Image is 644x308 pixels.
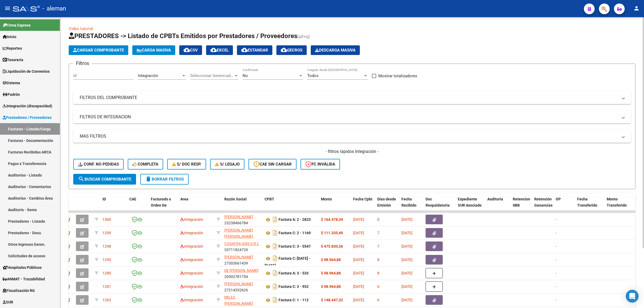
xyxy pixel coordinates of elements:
[353,217,364,222] span: [DATE]
[241,47,248,53] mat-icon: cloud_download
[377,197,396,207] span: Días desde Emisión
[377,258,379,262] span: 8
[241,48,268,53] span: Estandar
[556,217,557,222] span: -
[353,244,364,248] span: [DATE]
[78,176,85,182] mat-icon: search
[3,103,52,109] span: Integración (discapacidad)
[3,91,20,97] span: Padrón
[377,217,379,222] span: 0
[129,197,136,201] span: CAE
[224,227,260,239] div: 27368186096
[167,159,206,170] button: S/ Doc Resp.
[103,271,111,275] span: 1289
[279,218,311,222] strong: Factura A: 2 - 2823
[265,256,310,268] strong: Factura C: [DATE] - [DATE]
[237,45,272,55] button: Estandar
[103,217,111,222] span: 1300
[224,214,260,225] div: 23238466784
[172,162,202,167] span: S/ Doc Resp.
[180,197,188,201] span: Area
[377,244,379,248] span: 7
[73,91,631,104] mat-expansion-panel-header: FILTROS DEL COMPROBANTE
[222,193,262,217] datatable-header-cell: Razón Social
[180,284,203,289] span: Integración
[281,48,302,53] span: Gecros
[210,159,244,170] button: S/ legajo
[321,298,343,302] strong: $ 148.447,32
[321,217,343,222] strong: $ 164.478,34
[401,197,416,207] span: Fecha Recibido
[100,193,127,217] datatable-header-cell: ID
[607,197,627,207] span: Monto Transferido
[78,177,131,182] span: Buscar Comprobante
[145,176,152,182] mat-icon: delete
[272,229,279,237] i: Descargar documento
[262,193,319,217] datatable-header-cell: CPBT
[103,284,111,289] span: 1281
[224,254,260,265] div: 27303661439
[401,271,412,275] span: [DATE]
[272,282,279,291] i: Descargar documento
[272,269,279,277] i: Descargar documento
[353,298,364,302] span: [DATE]
[377,298,379,302] span: 6
[353,197,372,201] span: Fecha Cpbt
[103,197,106,201] span: ID
[353,231,364,235] span: [DATE]
[103,231,111,235] span: 1299
[321,197,332,201] span: Monto
[532,193,554,217] datatable-header-cell: Retención Ganancias
[3,288,35,294] span: Fiscalización RG
[210,48,229,53] span: EXCEL
[180,298,203,302] span: Integración
[103,298,111,302] span: 1263
[127,193,149,217] datatable-header-cell: CAE
[577,197,597,207] span: Fecha Transferido
[423,193,456,217] datatable-header-cell: Doc Respaldatoria
[80,114,618,120] mat-panel-title: FILTROS DE INTEGRACION
[556,231,557,235] span: -
[73,159,124,170] button: Conf. no pedidas
[133,162,158,167] span: Completa
[556,197,561,201] span: OP
[487,197,503,201] span: Auditoria
[279,231,311,235] strong: Factura C: 2 - 1169
[272,296,279,304] i: Descargar documento
[321,258,341,262] strong: $ 98.964,88
[375,193,399,217] datatable-header-cell: Días desde Emisión
[279,285,309,289] strong: Factura C: 3 - 952
[272,215,279,224] i: Descargar documento
[321,231,343,235] strong: $ 111.335,49
[210,47,217,53] mat-icon: cloud_download
[180,271,203,275] span: Integración
[556,271,557,275] span: -
[224,241,260,252] div: 33711824729
[272,254,279,263] i: Descargar documento
[399,193,423,217] datatable-header-cell: Fecha Recibido
[353,258,364,262] span: [DATE]
[556,298,557,302] span: -
[307,73,319,78] span: Todos
[315,48,356,53] span: Descarga Masiva
[224,267,260,279] div: 20302781754
[224,282,253,286] span: [PERSON_NAME]
[243,73,248,78] span: No
[224,294,260,306] div: 27400940172
[301,159,340,170] button: FC Inválida
[224,197,247,201] span: Razón Social
[456,193,485,217] datatable-header-cell: Expediente SUR Asociado
[321,244,343,248] strong: $ 475.830,36
[279,298,309,302] strong: Factura C: 1 - 112
[353,284,364,289] span: [DATE]
[626,290,639,303] div: Open Intercom Messenger
[377,231,379,235] span: 7
[184,47,190,53] mat-icon: cloud_download
[279,271,309,276] strong: Factura A: 3 - 533
[458,197,482,207] span: Expediente SUR Asociado
[311,45,360,55] button: Descarga Masiva
[575,193,605,217] datatable-header-cell: Fecha Transferido
[377,284,379,289] span: 6
[80,95,618,101] mat-panel-title: FILTROS DEL COMPROBANTE
[138,73,158,78] span: Integración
